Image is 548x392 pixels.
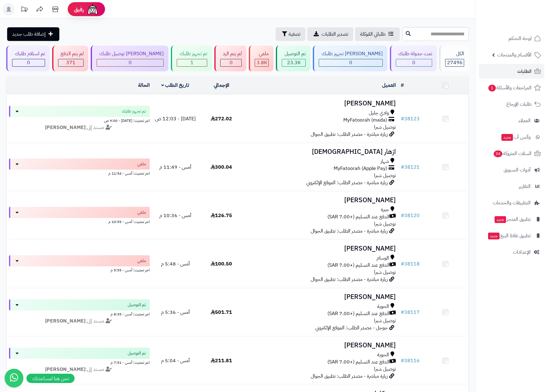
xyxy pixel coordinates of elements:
[4,366,154,373] div: مسند إلى:
[401,163,404,171] span: #
[12,59,45,66] div: 0
[355,27,400,41] a: طلباتي المُوكلة
[374,365,396,373] span: توصيل شبرا
[311,372,388,380] span: زيارة مباشرة - مصدر الطلب: تطبيق الجوال
[487,231,531,240] span: تطبيق نقاط البيع
[9,117,150,123] div: اخر تحديث: [DATE] - 9:00 ص
[479,64,544,79] a: الطلبات
[374,123,396,131] span: توصيل شبرا
[334,165,387,172] span: MyFatoorah (Apple Pay)
[247,293,396,301] h3: [PERSON_NAME]
[66,59,75,66] span: 371
[479,31,544,46] a: لوحة التحكم
[401,212,404,219] span: #
[89,46,170,71] a: [PERSON_NAME] توصيل طلبك 0
[221,59,242,66] div: 0
[401,357,420,364] a: #38116
[129,59,132,66] span: 0
[155,115,196,122] span: [DATE] - 12:03 ص
[45,124,85,131] strong: [PERSON_NAME]
[247,197,396,204] h3: [PERSON_NAME]
[247,148,396,155] h3: ازهار [DEMOGRAPHIC_DATA]
[137,161,146,167] span: ملغي
[319,50,383,57] div: [PERSON_NAME] تجهيز طلبك
[319,59,382,66] div: 0
[311,276,388,283] span: زيارة مباشرة - مصدر الطلب: تطبيق الجوال
[382,82,396,89] a: العميل
[494,215,531,224] span: تطبيق المتجر
[211,115,232,122] span: 272.02
[513,248,531,256] span: الإعدادات
[58,59,84,66] div: 371
[51,46,90,71] a: لم يتم الدفع 371
[287,59,301,66] span: 23.3K
[161,357,190,364] span: أمس - 5:04 م
[211,357,232,364] span: 211.81
[177,59,207,66] div: 1
[517,67,532,76] span: الطلبات
[9,218,150,225] div: اخر تحديث: أمس - 10:55 م
[311,227,388,235] span: زيارة مباشرة - مصدر الطلب: تطبيق الجوال
[315,324,388,332] span: جوجل - مصدر الطلب: الموقع الإلكتروني
[170,46,213,71] a: تم تجهيز طلبك 1
[504,166,531,174] span: أدوات التسويق
[177,50,207,57] div: تم تجهيز طلبك
[479,130,544,145] a: وآتس آبجديد
[488,83,532,92] span: المراجعات والأسئلة
[12,30,46,38] span: إضافة طلب جديد
[327,310,390,317] span: الدفع عند التسليم (+7.00 SAR)
[190,59,194,66] span: 1
[211,163,232,171] span: 300.04
[377,303,389,310] span: الحوية
[27,59,30,66] span: 0
[230,59,233,66] span: 0
[247,100,396,107] h3: [PERSON_NAME]
[9,266,150,273] div: اخر تحديث: أمس - 5:55 م
[255,50,269,57] div: ملغي
[211,260,232,268] span: 100.50
[257,59,267,66] span: 3.8K
[312,46,389,71] a: [PERSON_NAME] تجهيز طلبك 0
[401,309,404,316] span: #
[282,50,306,57] div: تم التوصيل
[211,309,232,316] span: 501.71
[247,342,396,349] h3: [PERSON_NAME]
[374,317,396,324] span: توصيل شبرا
[506,100,532,109] span: طلبات الإرجاع
[401,357,404,364] span: #
[396,59,432,66] div: 0
[479,113,544,128] a: العملاء
[122,108,146,114] span: تم تجهيز طلبك
[488,233,500,239] span: جديد
[479,179,544,194] a: التقارير
[374,172,396,179] span: توصيل شبرا
[86,3,99,16] img: ai-face.png
[495,216,506,223] span: جديد
[311,131,388,138] span: زيارة مباشرة - مصدر الطلب: تطبيق الجوال
[519,182,531,191] span: التقارير
[377,351,389,359] span: الحوية
[161,260,190,268] span: أمس - 5:48 م
[12,50,45,57] div: تم استلام طلبك
[9,310,150,317] div: اخر تحديث: أمس - 8:35 م
[493,149,532,158] span: السلات المتروكة
[488,85,496,91] span: 1
[479,80,544,95] a: المراجعات والأسئلة1
[4,318,154,325] div: مسند إلى:
[97,50,164,57] div: [PERSON_NAME] توصيل طلبك
[447,59,463,66] span: 27496
[138,82,150,89] a: الحالة
[401,163,420,171] a: #38121
[161,309,190,316] span: أمس - 5:36 م
[360,30,386,38] span: طلباتي المُوكلة
[137,209,146,216] span: ملغي
[381,158,389,165] span: شهار
[401,82,404,89] a: #
[9,170,150,176] div: اخر تحديث: أمس - 11:54 م
[45,366,85,373] strong: [PERSON_NAME]
[374,269,396,276] span: توصيل شبرا
[306,179,388,186] span: زيارة مباشرة - مصدر الطلب: الموقع الإلكتروني
[97,59,163,66] div: 0
[401,260,420,268] a: #38118
[282,59,305,66] div: 23299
